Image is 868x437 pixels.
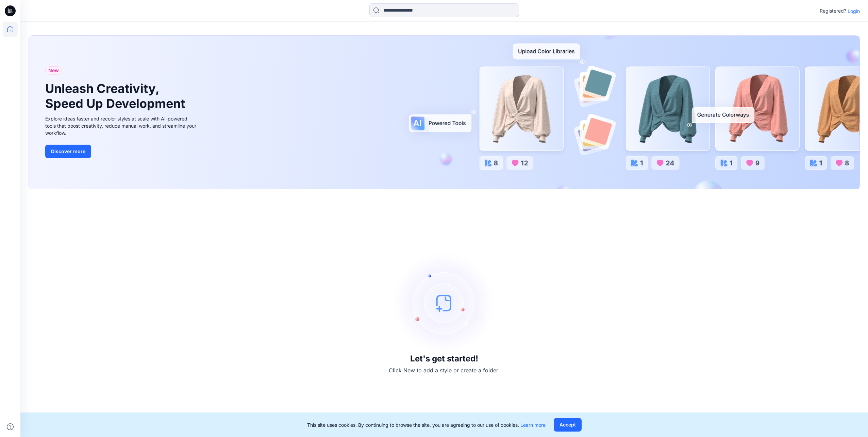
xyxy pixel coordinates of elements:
h1: Unleash Creativity, Speed Up Development [45,81,188,111]
p: Registered? [820,7,846,15]
h3: Let's get started! [410,354,478,363]
span: New [48,66,59,75]
p: Click New to add a style or create a folder. [389,366,500,374]
div: Explore ideas faster and recolor styles at scale with AI-powered tools that boost creativity, red... [45,115,198,136]
a: Discover more [45,145,198,158]
p: This site uses cookies. By continuing to browse the site, you are agreeing to our use of cookies. [307,421,546,428]
a: Learn more [520,422,546,428]
button: Discover more [45,145,91,158]
p: Login [848,7,860,15]
img: empty-state-image.svg [393,252,495,354]
button: Accept [554,418,582,432]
